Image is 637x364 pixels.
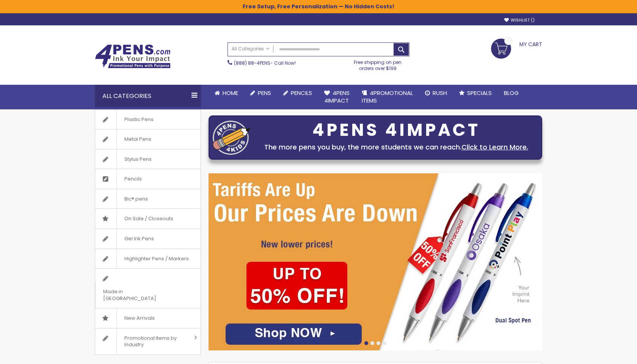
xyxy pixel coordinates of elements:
a: Plastic Pens [95,110,201,129]
span: Rush [433,89,447,97]
span: - Call Now! [234,60,296,66]
span: Stylus Pens [116,149,159,169]
a: Highlighter Pens / Markers [95,249,201,269]
span: Promotional Items by Industry [116,328,191,355]
span: Highlighter Pens / Markers [116,249,196,269]
span: Pencils [116,169,149,189]
span: Plastic Pens [116,110,161,129]
a: Stylus Pens [95,149,201,169]
div: The more pens you buy, the more students we can reach. [254,142,538,152]
a: 4PROMOTIONALITEMS [356,85,419,109]
div: 4PENS 4IMPACT [254,122,538,138]
span: Home [223,89,238,97]
a: Blog [498,85,525,101]
img: /cheap-promotional-products.html [209,173,542,350]
a: Metal Pens [95,129,201,149]
span: New Arrivals [116,308,162,328]
span: On Sale / Closeouts [116,209,181,229]
a: Promotional Items by Industry [95,328,201,355]
span: Specials [467,89,492,97]
a: Pencils [277,85,318,101]
a: Gel Ink Pens [95,229,201,249]
a: Home [209,85,244,101]
div: All Categories [95,85,201,107]
img: four_pen_logo.png [213,120,251,155]
a: Click to Learn More. [461,142,528,152]
a: All Categories [228,43,273,55]
a: On Sale / Closeouts [95,209,201,229]
span: 4Pens 4impact [324,89,350,104]
span: Pens [258,89,271,97]
img: 4Pens Custom Pens and Promotional Products [95,44,171,68]
a: Pencils [95,169,201,189]
a: Pens [244,85,277,101]
a: Specials [453,85,498,101]
span: Pencils [291,89,312,97]
a: (888) 88-4PENS [234,60,270,66]
a: 4Pens4impact [318,85,356,109]
div: Free shipping on pen orders over $199 [346,56,410,72]
span: Bic® pens [116,189,155,209]
a: Bic® pens [95,189,201,209]
span: 4PROMOTIONAL ITEMS [362,89,413,104]
span: Blog [504,89,519,97]
a: Rush [419,85,453,101]
a: Wishlist [504,17,535,23]
a: New Arrivals [95,308,201,328]
span: Metal Pens [116,129,159,149]
a: Made in [GEOGRAPHIC_DATA] [95,269,201,308]
span: All Categories [232,46,270,52]
span: Made in [GEOGRAPHIC_DATA] [95,282,182,308]
span: Gel Ink Pens [116,229,162,249]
